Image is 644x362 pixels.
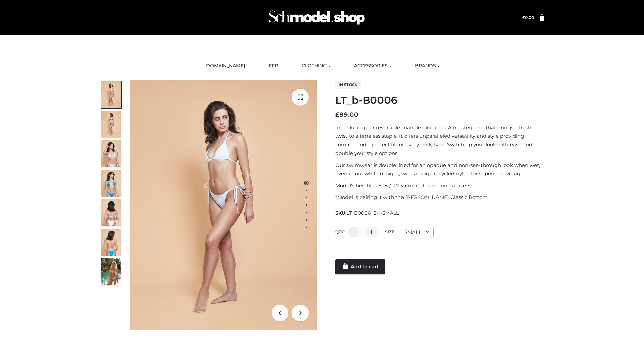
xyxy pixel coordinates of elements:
[410,59,445,73] a: BRANDS
[101,229,121,256] img: ArielClassicBikiniTop_CloudNine_AzureSky_OW114ECO_8-scaled.jpg
[399,227,434,238] div: SMALL
[522,15,534,20] a: £0.00
[264,59,283,73] a: FFP
[335,229,345,234] label: QTY:
[335,181,544,190] p: Model’s height is 5 ‘8 / 173 cm and is wearing a size S.
[101,111,121,138] img: ArielClassicBikiniTop_CloudNine_AzureSky_OW114ECO_2-scaled.jpg
[335,111,358,118] bdi: 89.00
[297,59,335,73] a: CLOTHING
[101,199,121,226] img: ArielClassicBikiniTop_CloudNine_AzureSky_OW114ECO_7-scaled.jpg
[349,59,396,73] a: ACCESSORIES
[266,4,367,31] img: Schmodel Admin 964
[101,170,121,197] img: ArielClassicBikiniTop_CloudNine_AzureSky_OW114ECO_4-scaled.jpg
[522,15,534,20] bdi: 0.00
[335,123,544,158] p: Introducing our reversible triangle bikini top. A masterpiece that brings a fresh twist to a time...
[130,80,317,330] img: ArielClassicBikiniTop_CloudNine_AzureSky_OW114ECO_1
[385,229,395,234] label: Size:
[346,210,399,216] span: LT_B0006_2-_-SMALL
[335,81,361,89] span: In stock
[522,15,525,20] span: £
[335,193,544,202] p: *Model is pairing it with the [PERSON_NAME] Classic Bottom
[101,81,121,108] img: ArielClassicBikiniTop_CloudNine_AzureSky_OW114ECO_1-scaled.jpg
[101,258,121,285] img: Arieltop_CloudNine_AzureSky2.jpg
[101,140,121,167] img: ArielClassicBikiniTop_CloudNine_AzureSky_OW114ECO_3-scaled.jpg
[335,111,339,118] span: £
[335,161,544,178] p: Our swimwear is double lined for an opaque and non-see-through look when wet, even in our white d...
[199,59,250,73] a: [DOMAIN_NAME]
[335,209,399,217] span: SKU:
[335,259,385,274] a: Add to cart
[335,94,544,106] h1: LT_b-B0006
